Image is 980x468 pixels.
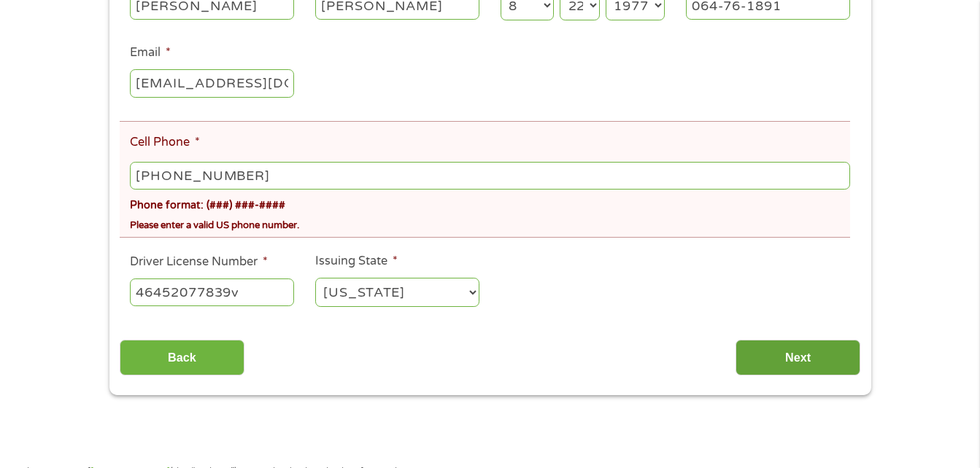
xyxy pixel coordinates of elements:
label: Email [130,45,171,61]
label: Driver License Number [130,254,268,270]
div: Please enter a valid US phone number. [130,213,849,233]
label: Issuing State [315,254,398,269]
label: Cell Phone [130,135,200,150]
input: (541) 754-3010 [130,162,849,190]
div: Phone format: (###) ###-#### [130,192,849,214]
input: Back [120,340,244,375]
input: john@gmail.com [130,69,294,97]
input: Next [736,340,860,375]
